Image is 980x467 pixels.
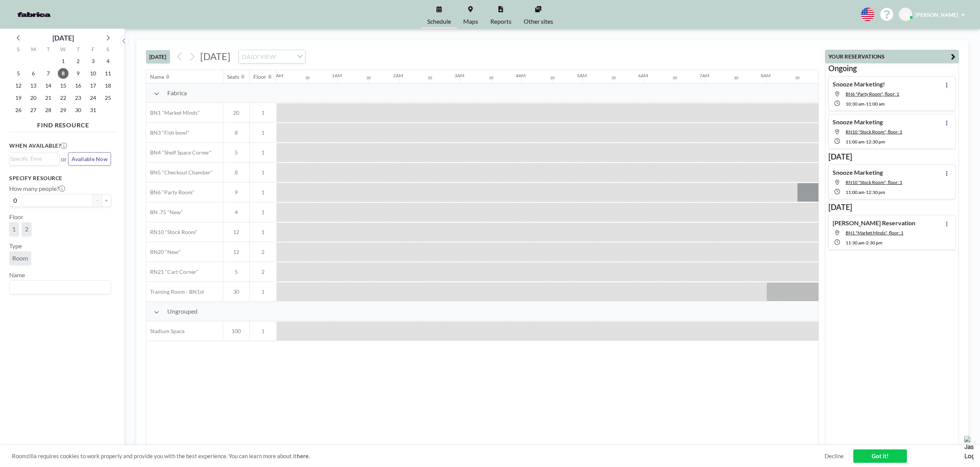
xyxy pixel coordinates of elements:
[250,209,276,216] span: 1
[9,242,22,250] label: Type
[146,249,181,255] span: RN20 "New"
[866,101,885,107] span: 11:00 AM
[102,194,111,207] button: +
[250,229,276,236] span: 1
[550,75,555,80] div: 30
[223,169,249,176] span: 8
[146,288,204,295] span: Training Room - BN1st
[73,93,83,103] span: Thursday, October 23, 2025
[833,169,883,176] h4: Snooze Marketing
[61,155,67,163] span: or
[864,189,866,195] span: -
[250,129,276,136] span: 1
[9,185,65,192] label: How many people?
[866,240,882,246] span: 2:30 PM
[611,75,616,80] div: 30
[58,68,69,79] span: Wednesday, October 8, 2025
[25,225,28,233] span: 2
[73,56,83,67] span: Thursday, October 2, 2025
[915,11,958,18] span: [PERSON_NAME]
[28,68,39,79] span: Monday, October 6, 2025
[240,52,277,62] span: DAILY VIEW
[146,189,194,196] span: BN6 "Party Room"
[864,101,866,107] span: -
[846,230,903,236] span: BN1 "Market Minds", floor: 1
[846,240,864,246] span: 11:30 AM
[43,80,54,91] span: Tuesday, October 14, 2025
[28,105,39,116] span: Monday, October 27, 2025
[13,68,24,79] span: Sunday, October 5, 2025
[13,105,24,116] span: Sunday, October 26, 2025
[638,73,648,78] div: 6AM
[9,271,25,279] label: Name
[250,149,276,156] span: 1
[58,80,69,91] span: Wednesday, October 15, 2025
[250,249,276,255] span: 2
[88,80,98,91] span: Friday, October 17, 2025
[239,50,305,63] div: Search for option
[223,149,249,156] span: 5
[146,229,198,236] span: RN10 "Stock Room"
[828,63,955,73] h3: Ongoing
[41,45,56,55] div: T
[454,73,464,78] div: 3AM
[146,50,170,63] button: [DATE]
[223,189,249,196] span: 9
[833,118,883,126] h4: Snooze Marketing
[223,268,249,275] span: 5
[88,93,98,103] span: Friday, October 24, 2025
[12,225,16,233] span: 1
[103,93,113,103] span: Saturday, October 25, 2025
[146,328,185,335] span: Stadium Space
[72,156,108,162] span: Available Now
[73,68,83,79] span: Thursday, October 9, 2025
[28,80,39,91] span: Monday, October 13, 2025
[223,288,249,295] span: 30
[223,209,249,216] span: 4
[9,213,23,221] label: Floor
[146,129,189,136] span: BN3 "Fish bowl"
[88,56,98,67] span: Friday, October 3, 2025
[250,109,276,116] span: 1
[227,73,239,80] div: Seats
[12,452,825,460] span: Roomzilla requires cookies to work properly and provide you with the best experience. You can lea...
[150,73,164,80] div: Name
[88,105,98,116] span: Friday, October 31, 2025
[828,202,955,212] h3: [DATE]
[43,93,54,103] span: Tuesday, October 21, 2025
[866,189,885,195] span: 12:30 PM
[250,169,276,176] span: 1
[866,139,885,145] span: 12:30 PM
[577,73,587,78] div: 5AM
[10,155,55,163] input: Search for option
[58,105,69,116] span: Wednesday, October 29, 2025
[825,50,959,63] button: YOUR RESERVATIONS
[463,18,478,24] span: Maps
[673,75,677,80] div: 30
[88,68,98,79] span: Friday, October 10, 2025
[146,109,200,116] span: BN1 "Market Minds"
[734,75,738,80] div: 30
[393,73,403,78] div: 2AM
[833,219,915,227] h4: [PERSON_NAME] Reservation
[825,452,844,460] a: Decline
[223,129,249,136] span: 8
[73,80,83,91] span: Thursday, October 16, 2025
[490,18,511,24] span: Reports
[58,93,69,103] span: Wednesday, October 22, 2025
[250,268,276,275] span: 2
[10,281,111,294] div: Search for option
[853,449,907,463] a: Got it!
[146,268,199,275] span: RN21 "Cart Corner"
[58,56,69,67] span: Wednesday, October 1, 2025
[846,129,902,135] span: RN10 "Stock Room", floor: 1
[167,89,187,97] span: Fabrica
[278,52,292,62] input: Search for option
[103,56,113,67] span: Saturday, October 4, 2025
[12,7,56,22] img: organization-logo
[9,175,111,182] h3: Specify resource
[146,149,212,156] span: BN4 "Shelf Space Corner"
[85,45,100,55] div: F
[56,45,71,55] div: W
[297,452,310,459] a: here.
